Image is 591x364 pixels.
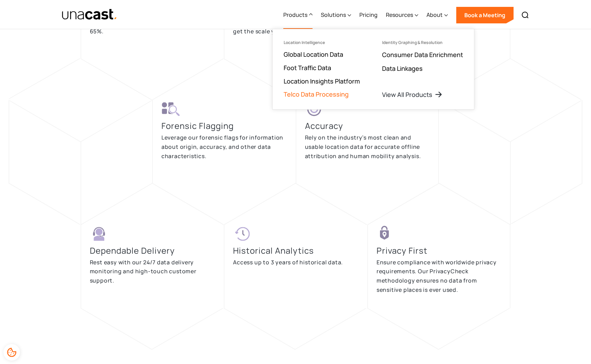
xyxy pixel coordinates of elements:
a: View All Products [382,90,443,99]
h3: Accuracy [305,120,347,132]
div: Identity Graphing & Resolution [382,40,443,45]
a: Consumer Data Enrichment [382,51,463,59]
a: Telco Data Processing [284,90,349,98]
div: Resources [386,11,413,19]
a: Foot Traffic Data [284,64,331,72]
p: Rely on the industry’s most clean and usable location data for accurate offline attribution and h... [305,133,430,161]
img: Unacast text logo [62,9,118,21]
p: Leverage our forensic flags for information about origin, accuracy, and other data characteristics. [161,133,287,161]
img: Search icon [521,11,529,19]
h3: Forensic Flagging [161,120,237,132]
h3: Dependable Delivery [90,245,178,256]
div: About [426,1,448,29]
a: Location Insights Platform [284,77,360,85]
div: Solutions [321,11,346,19]
a: Global Location Data [284,50,343,58]
a: Pricing [359,1,378,29]
div: Location Intelligence [284,40,325,45]
div: Resources [386,1,418,29]
p: Ensure compliance with worldwide privacy requirements. Our PrivacyCheck methodology ensures no da... [377,258,502,295]
div: About [426,11,443,19]
div: Products [283,1,313,29]
nav: Products [272,29,474,110]
h3: Privacy First [377,245,431,256]
a: home [62,9,118,21]
a: Data Linkages [382,64,423,73]
h3: Historical Analytics [233,245,317,256]
a: Book a Meeting [456,7,514,23]
p: Access up to 3 years of historical data. [233,258,343,267]
div: Solutions [321,1,351,29]
div: Cookie Preferences [3,344,20,361]
p: Rest easy with our 24/7 data delivery monitoring and high-touch customer support. [90,258,215,285]
div: Products [283,11,307,19]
